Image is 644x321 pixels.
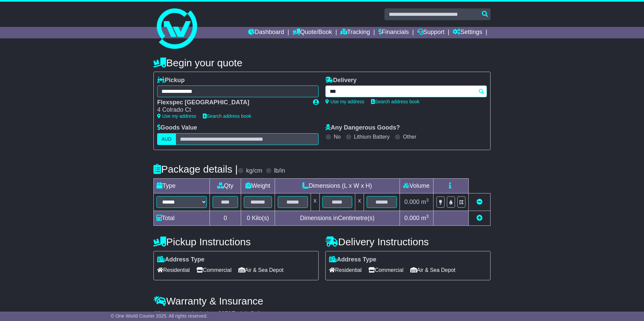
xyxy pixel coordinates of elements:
td: Volume [400,178,433,193]
div: Keywords by Traffic [75,40,111,44]
label: Lithium Battery [354,134,390,140]
label: AUD [157,133,176,145]
span: 0 [247,215,250,221]
span: 0.000 [404,199,419,205]
span: Commercial [196,265,231,275]
span: Commercial [368,265,403,275]
img: tab_keywords_by_traffic_grey.svg [68,39,73,44]
typeahead: Please provide city [325,85,487,97]
h4: Delivery Instructions [325,236,491,247]
td: Qty [210,178,241,193]
span: m [421,215,429,221]
label: Pickup [157,77,185,84]
td: Weight [241,178,275,193]
span: © One World Courier 2025. All rights reserved. [111,313,208,319]
label: kg/cm [246,167,262,175]
a: Tracking [340,27,370,38]
a: Search address book [203,113,251,119]
h4: Warranty & Insurance [153,295,491,307]
div: Domain Overview [27,40,60,44]
a: Remove this item [476,199,482,205]
a: Search address book [371,99,419,104]
span: m [421,199,429,205]
h4: Pickup Instructions [153,236,319,247]
a: Support [417,27,445,38]
label: Goods Value [157,124,197,132]
div: All our quotes include a $ FreightSafe warranty. [153,310,491,318]
a: Settings [453,27,482,38]
h4: Package details | [153,164,238,175]
div: Flexspec [GEOGRAPHIC_DATA] [157,99,306,106]
h4: Begin your quote [153,57,491,68]
label: Any Dangerous Goods? [325,124,400,132]
sup: 3 [426,214,429,219]
td: Total [154,211,210,225]
a: Quote/Book [292,27,332,38]
sup: 3 [426,198,429,203]
a: Use my address [325,99,364,104]
label: Address Type [157,256,204,263]
td: 0 [210,211,241,225]
a: Financials [378,27,409,38]
img: logo_orange.svg [11,11,16,16]
span: Air & Sea Depot [238,265,284,275]
img: tab_domain_overview_orange.svg [19,39,25,44]
img: website_grey.svg [11,17,16,23]
label: Address Type [329,256,376,263]
label: Delivery [325,77,357,84]
td: Dimensions in Centimetre(s) [275,211,400,225]
td: Kilo(s) [241,211,275,225]
td: Type [154,178,210,193]
div: v 4.0.25 [19,11,33,16]
span: Air & Sea Depot [410,265,456,275]
td: Dimensions (L x W x H) [275,178,400,193]
label: Other [403,134,416,140]
div: 4 Colrado Ct [157,106,306,114]
span: 250 [221,310,231,317]
a: Use my address [157,113,196,119]
label: lb/in [274,167,285,175]
span: Residential [329,265,362,275]
a: Dashboard [248,27,284,38]
span: Residential [157,265,190,275]
div: Domain: [DOMAIN_NAME] [17,17,74,23]
label: No [334,134,340,140]
a: Add new item [476,215,482,221]
td: x [355,193,364,211]
span: 0.000 [404,215,419,221]
td: x [311,193,319,211]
